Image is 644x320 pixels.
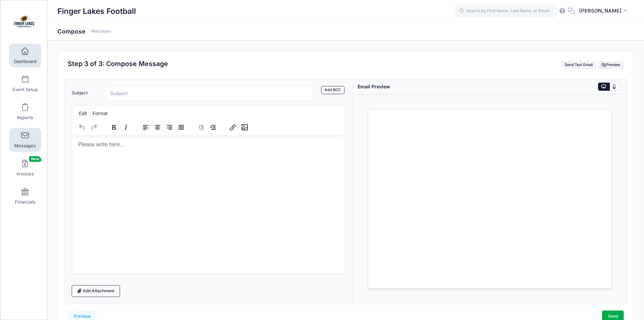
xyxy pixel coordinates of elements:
[79,111,87,116] span: Edit
[152,123,163,132] button: Align center
[68,60,168,68] h2: Step 3 of 3: Compose Message
[9,128,41,152] a: Messages
[17,171,34,177] span: Invoices
[13,87,38,92] span: Event Setup
[105,86,314,101] input: Subject
[57,28,112,35] h1: Compose
[0,7,48,39] a: Finger Lakes Football
[227,123,239,132] button: Insert/edit link
[15,199,35,205] span: Financials
[9,156,41,180] a: InvoicesNew
[140,123,151,132] button: Align left
[11,10,37,36] img: Finger Lakes Football
[575,3,634,19] button: [PERSON_NAME]
[9,184,41,208] a: Financials
[14,59,37,64] span: Dashboard
[191,121,223,134] div: indentation
[120,123,132,132] button: Italic
[93,111,108,116] span: Format
[579,7,622,15] span: [PERSON_NAME]
[223,121,255,134] div: image
[175,123,187,132] button: Justify
[88,123,100,132] button: Redo
[76,123,88,132] button: Undo
[72,285,120,297] a: Add Attachment
[455,4,556,18] input: Search by First Name, Last Name, or Email...
[104,121,136,134] div: formatting
[9,72,41,95] a: Event Setup
[72,121,104,134] div: history
[29,156,41,162] span: New
[108,123,120,132] button: Bold
[321,86,344,94] a: Add BCC
[164,123,175,132] button: Align right
[9,44,41,67] a: Dashboard
[9,100,41,124] a: Reports
[68,86,102,101] label: Subject
[601,62,620,67] span: Preview
[136,121,191,134] div: alignment
[72,135,345,274] iframe: Rich Text Area
[598,61,623,69] button: Preview
[239,123,251,132] button: Insert/edit image
[561,61,597,69] button: Send Test Email
[57,3,136,19] h1: Finger Lakes Football
[195,123,207,132] button: Decrease indent
[207,123,219,132] button: Increase indent
[17,115,33,121] span: Reports
[91,29,112,34] a: Messages
[358,83,390,90] div: Email Preview
[14,143,36,149] span: Messages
